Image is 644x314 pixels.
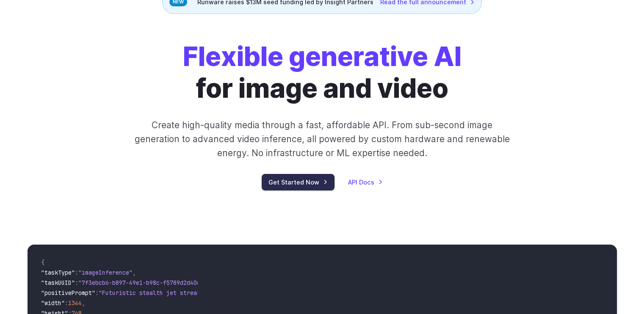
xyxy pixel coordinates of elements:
span: "width" [41,299,65,307]
span: "positivePrompt" [41,289,95,297]
h1: for image and video [183,41,462,105]
span: , [133,269,136,276]
span: 1344 [68,299,82,307]
a: API Docs [348,177,383,187]
span: "taskType" [41,269,75,276]
p: Create high-quality media through a fast, affordable API. From sub-second image generation to adv... [133,118,511,160]
span: { [41,259,44,266]
span: "taskUUID" [41,279,75,286]
span: "7f3ebcb6-b897-49e1-b98c-f5789d2d40d7" [78,279,207,286]
a: Get Started Now [262,174,334,190]
span: "Futuristic stealth jet streaking through a neon-lit cityscape with glowing purple exhaust" [99,289,407,297]
span: : [95,289,99,297]
strong: Flexible generative AI [183,41,462,72]
span: : [75,279,78,286]
span: : [65,299,68,307]
span: , [82,299,85,307]
span: : [75,269,78,276]
span: "imageInference" [78,269,133,276]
